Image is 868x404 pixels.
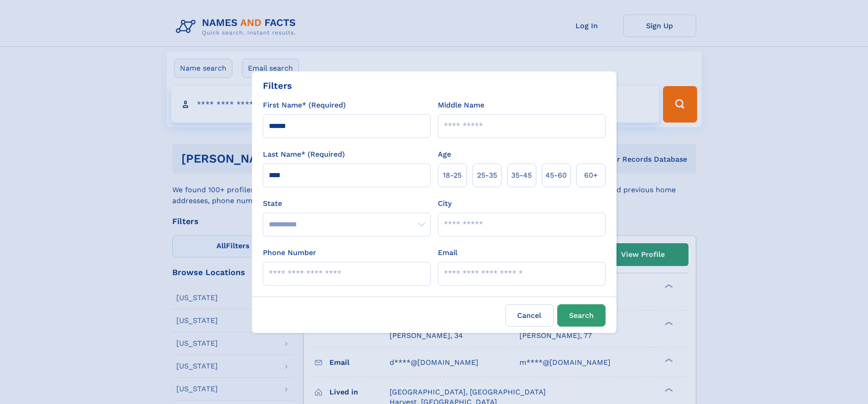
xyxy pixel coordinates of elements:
[443,170,462,181] span: 18‑25
[438,149,451,160] label: Age
[477,170,497,181] span: 25‑35
[263,247,316,258] label: Phone Number
[438,100,484,111] label: Middle Name
[557,304,606,327] button: Search
[505,304,554,327] label: Cancel
[438,247,457,258] label: Email
[511,170,532,181] span: 35‑45
[584,170,598,181] span: 60+
[438,198,452,209] label: City
[263,79,292,92] div: Filters
[263,198,431,209] label: State
[545,170,567,181] span: 45‑60
[263,100,346,111] label: First Name* (Required)
[263,149,345,160] label: Last Name* (Required)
